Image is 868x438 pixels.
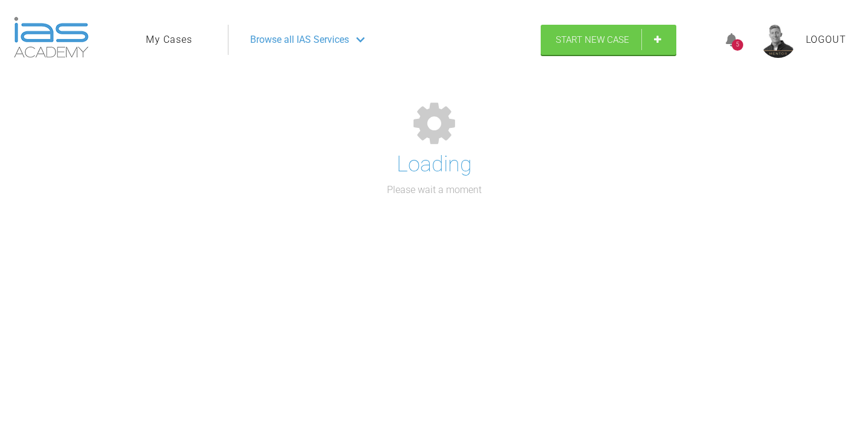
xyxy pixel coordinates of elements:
span: Start New Case [556,34,629,45]
p: Please wait a moment [387,182,482,198]
span: Browse all IAS Services [250,32,349,48]
h1: Loading [397,147,472,182]
div: 5 [732,39,743,51]
a: Logout [806,32,846,48]
a: My Cases [146,32,192,48]
img: profile.png [760,22,796,58]
img: logo-light.3e3ef733.png [14,17,89,58]
a: Start New Case [541,25,676,55]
